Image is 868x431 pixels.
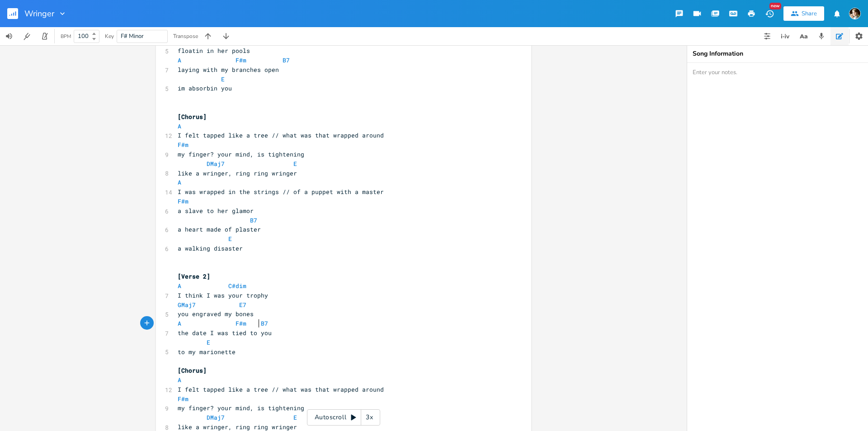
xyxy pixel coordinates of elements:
[207,160,225,168] span: DMaj7
[178,169,297,177] span: like a wringer, ring ring wringer
[178,178,181,186] span: A
[178,244,243,252] span: a walking disaster
[178,84,232,92] span: im absorbin you
[178,122,181,130] span: A
[121,32,144,40] span: F# Minor
[178,188,384,196] span: I was wrapped in the strings // of a puppet with a master
[178,47,250,55] span: floatin in her pools
[178,66,279,74] span: laying with my branches open
[173,33,198,39] div: Transpose
[178,423,297,431] span: like a wringer, ring ring wringer
[178,131,384,139] span: I felt tapped like a tree // what was that wrapped around
[207,413,225,422] span: DMaj7
[105,33,114,39] div: Key
[61,34,71,39] div: BPM
[24,9,54,18] span: Wringer
[178,404,304,412] span: my finger? your mind, is tightening
[802,9,817,18] div: Share
[783,6,824,21] button: Share
[283,56,290,64] span: B7
[849,8,861,19] img: Robert Wise
[178,225,261,233] span: a heart made of plaster
[178,310,254,318] span: you engraved my bones
[221,75,225,83] span: E
[178,291,268,299] span: I think I was your trophy
[760,5,778,22] button: New
[236,319,246,327] span: F#m
[178,56,181,64] span: A
[178,141,189,149] span: F#m
[239,301,246,309] span: E7
[178,395,189,403] span: F#m
[178,207,254,215] span: a slave to her glamor
[207,338,210,346] span: E
[236,56,246,64] span: F#m
[178,366,207,374] span: [Chorus]
[178,376,181,384] span: A
[693,51,863,57] div: Song Information
[178,113,207,121] span: [Chorus]
[178,197,189,205] span: F#m
[178,329,272,337] span: the date I was tied to you
[293,413,297,422] span: E
[228,282,246,290] span: C#dim
[178,150,304,158] span: my finger? your mind, is tightening
[769,3,781,9] div: New
[178,301,196,309] span: GMaj7
[250,216,257,224] span: B7
[293,160,297,168] span: E
[361,409,377,426] div: 3x
[261,319,268,327] span: B7
[178,385,384,393] span: I felt tapped like a tree // what was that wrapped around
[178,282,181,290] span: A
[178,272,210,280] span: [Verse 2]
[178,348,236,356] span: to my marionette
[228,235,232,243] span: E
[178,319,181,327] span: A
[307,409,380,426] div: Autoscroll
